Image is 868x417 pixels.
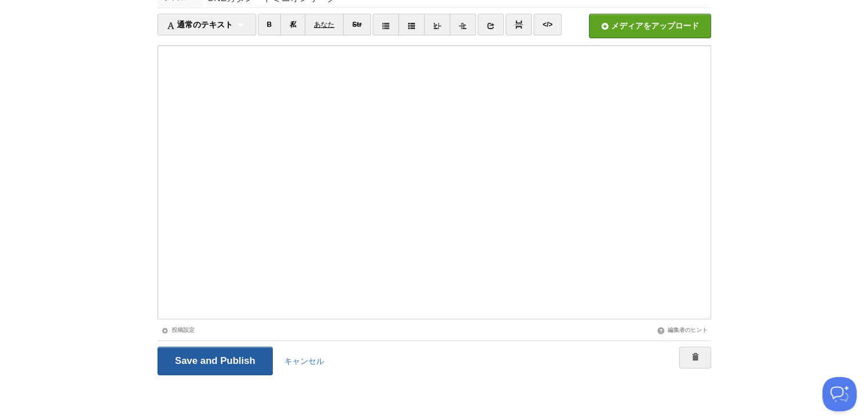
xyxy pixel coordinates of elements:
[289,21,296,29] font: 私
[305,14,344,35] a: あなた
[343,14,371,35] a: Str
[161,327,195,333] a: 投稿設定
[543,21,552,29] font: </>
[352,21,362,29] font: Str
[177,20,233,29] font: 通常のテキスト
[267,21,272,29] font: B
[280,14,305,35] a: 私
[284,356,324,366] a: キャンセル
[258,14,281,35] a: B
[534,14,562,35] a: </>
[172,327,195,333] font: 投稿設定
[657,327,708,333] a: 編集者のヒント
[314,21,334,29] font: あなた
[515,21,523,29] img: pagebreak-icon.png
[822,377,857,411] iframe: ヘルプスカウトビーコン - オープン
[668,327,708,333] font: 編集者のヒント
[158,347,273,375] input: Save and Publish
